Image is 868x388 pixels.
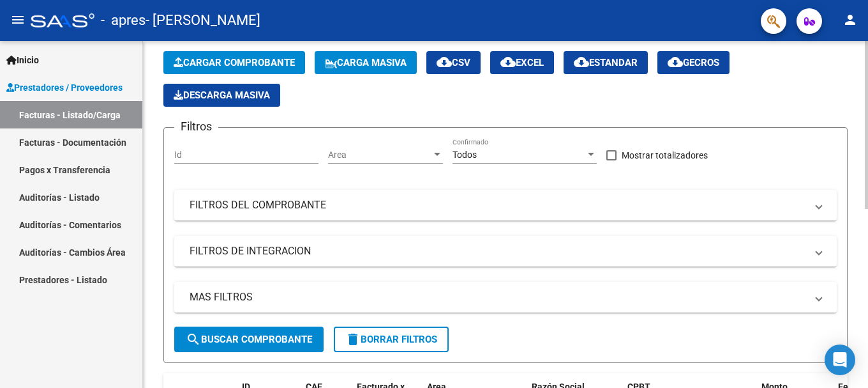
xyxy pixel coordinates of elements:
[453,150,477,160] span: Todos
[657,51,730,74] button: Gecros
[190,244,806,258] mat-panel-title: FILTROS DE INTEGRACION
[564,51,648,74] button: Estandar
[163,51,305,74] button: Cargar Comprobante
[426,51,481,74] button: CSV
[10,12,26,27] mat-icon: menu
[174,190,837,221] mat-expansion-panel-header: FILTROS DEL COMPROBANTE
[174,282,837,313] mat-expansion-panel-header: MAS FILTROS
[437,54,452,70] mat-icon: cloud_download
[668,54,683,70] mat-icon: cloud_download
[190,290,806,304] mat-panel-title: MAS FILTROS
[174,118,218,136] h3: Filtros
[622,148,708,163] span: Mostrar totalizadores
[842,12,858,27] mat-icon: person
[500,57,544,68] span: EXCEL
[163,84,280,107] app-download-masive: Descarga masiva de comprobantes (adjuntos)
[490,51,554,74] button: EXCEL
[315,51,417,74] button: Carga Masiva
[668,57,719,68] span: Gecros
[101,6,146,35] span: - apres
[163,84,280,107] button: Descarga Masiva
[345,334,437,345] span: Borrar Filtros
[186,332,201,347] mat-icon: search
[146,6,260,35] span: - [PERSON_NAME]
[574,54,589,70] mat-icon: cloud_download
[325,57,407,68] span: Carga Masiva
[174,327,324,352] button: Buscar Comprobante
[6,53,39,67] span: Inicio
[174,89,270,101] span: Descarga Masiva
[334,327,449,352] button: Borrar Filtros
[437,57,470,68] span: CSV
[174,57,295,68] span: Cargar Comprobante
[190,198,806,212] mat-panel-title: FILTROS DEL COMPROBANTE
[825,345,855,375] div: Open Intercom Messenger
[328,150,431,160] span: Area
[500,54,516,70] mat-icon: cloud_download
[174,236,837,267] mat-expansion-panel-header: FILTROS DE INTEGRACION
[186,334,312,345] span: Buscar Comprobante
[345,332,361,347] mat-icon: delete
[574,57,638,68] span: Estandar
[6,81,123,95] span: Prestadores / Proveedores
